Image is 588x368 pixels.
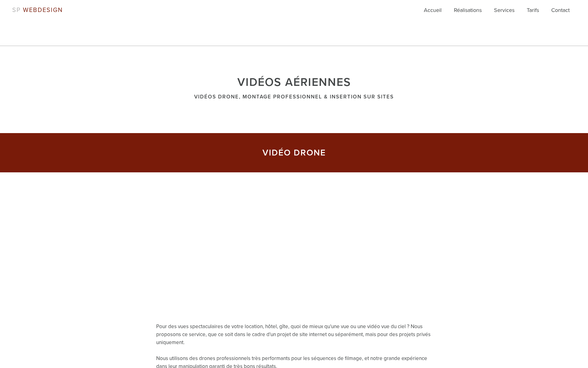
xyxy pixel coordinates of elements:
[156,148,432,157] h3: VIDÉO DRONE
[156,323,432,347] p: Pour des vues spectaculaires de votre location, hôtel, gîte, quoi de mieux qu'une vue ou une vidé...
[454,6,482,18] a: Réalisations
[424,6,442,18] a: Accueil
[551,6,570,18] a: Contact
[527,6,539,18] a: Tarifs
[12,6,21,14] span: SP
[494,6,514,18] a: Services
[23,6,63,14] span: WEBDESIGN
[12,6,63,14] a: SP WEBDESIGN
